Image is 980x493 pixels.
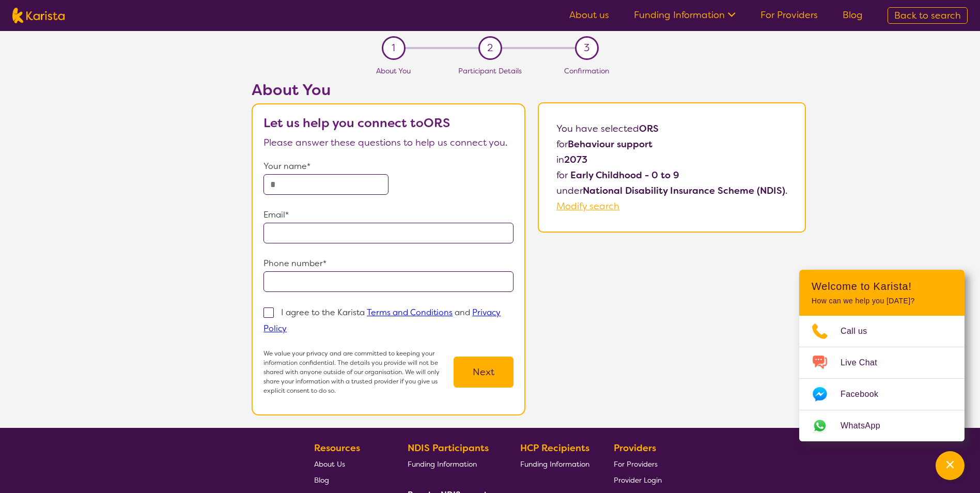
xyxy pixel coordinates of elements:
p: Phone number* [263,256,514,271]
span: Blog [314,475,329,485]
button: Next [454,357,514,388]
b: NDIS Participants [408,442,489,454]
span: Facebook [841,387,891,402]
span: Funding Information [520,459,589,469]
h2: About You [252,81,525,99]
p: I agree to the Karista and [263,307,501,334]
img: Karista logo [12,8,65,23]
span: 3 [584,40,589,56]
p: Your name* [263,159,514,174]
span: About You [376,66,411,75]
p: Please answer these questions to help us connect you. [263,135,514,150]
a: Provider Login [614,472,662,488]
b: ORS [639,122,659,135]
span: WhatsApp [841,418,893,434]
p: You have selected [556,121,787,214]
p: for [556,136,787,152]
span: Provider Login [614,475,662,485]
a: For Providers [614,456,662,472]
span: Funding Information [408,459,477,469]
b: Early Childhood - 0 to 9 [570,169,679,181]
span: 2 [487,40,493,56]
b: 2073 [564,153,587,166]
span: For Providers [614,459,658,469]
a: Funding Information [520,456,589,472]
a: Modify search [556,200,619,212]
a: Blog [843,9,863,21]
a: Blog [314,472,383,488]
p: How can we help you [DATE]? [812,297,952,305]
div: Channel Menu [799,270,965,441]
h2: Welcome to Karista! [812,280,952,292]
b: HCP Recipients [520,442,589,454]
a: For Providers [760,9,818,21]
a: About Us [314,456,383,472]
b: Behaviour support [568,138,652,150]
p: Email* [263,207,514,223]
a: Back to search [888,7,968,24]
span: Back to search [894,9,961,22]
b: National Disability Insurance Scheme (NDIS) [583,184,785,197]
ul: Choose channel [799,316,965,441]
span: Live Chat [841,355,890,371]
span: 1 [392,40,395,56]
span: Call us [841,323,880,339]
span: Participant Details [458,66,522,75]
button: Channel Menu [936,451,965,480]
span: About Us [314,459,345,469]
a: Web link opens in a new tab. [799,410,965,441]
p: for [556,167,787,183]
a: Funding Information [634,9,736,21]
b: Resources [314,442,360,454]
a: Funding Information [408,456,496,472]
p: under . [556,183,787,198]
a: Terms and Conditions [367,307,453,318]
span: Confirmation [564,66,609,75]
a: About us [569,9,609,21]
b: Let us help you connect to ORS [263,115,450,131]
p: in [556,152,787,167]
b: Providers [614,442,656,454]
p: We value your privacy and are committed to keeping your information confidential. The details you... [263,349,454,395]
